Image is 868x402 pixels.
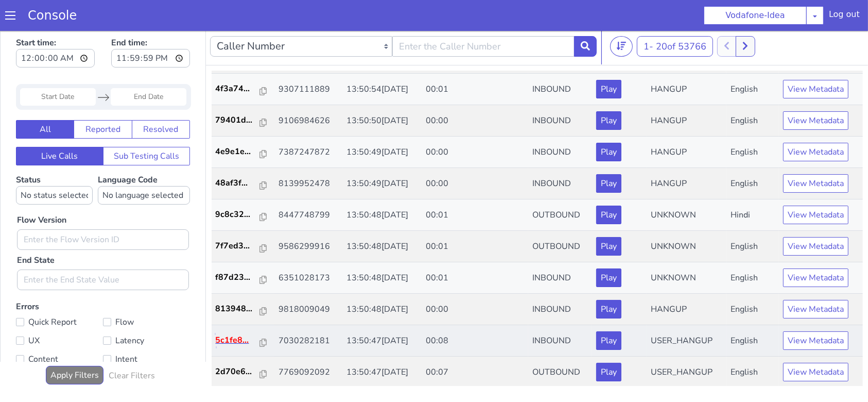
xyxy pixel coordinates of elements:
td: 9307111889 [274,46,342,77]
td: INBOUND [528,297,592,329]
td: INBOUND [528,109,592,140]
td: OUTBOUND [528,203,592,234]
button: View Metadata [783,52,848,71]
button: Play [596,178,621,196]
button: Play [596,52,621,71]
td: 6351028173 [274,234,342,266]
td: UNKNOWN [647,172,726,203]
label: Quick Report [16,287,103,301]
button: All [16,92,74,111]
td: English [726,109,779,140]
td: 13:50:54[DATE] [342,46,422,77]
td: 00:01 [422,46,528,77]
button: Play [596,146,621,165]
button: Sub Testing Calls [103,119,190,138]
input: End time: [111,21,190,40]
button: Play [596,83,621,102]
td: English [726,266,779,297]
input: Enter the Caller Number [392,8,575,29]
p: 813948... [216,275,261,287]
a: 9c8c32... [216,180,271,193]
td: English [726,77,779,109]
td: UNKNOWN [647,234,726,266]
a: 5c1fe8... [216,306,271,319]
td: 13:50:49[DATE] [342,140,422,172]
td: 00:00 [422,140,528,172]
td: 8139952478 [274,140,342,172]
td: English [726,203,779,234]
button: View Metadata [783,304,848,322]
input: Start time: [16,21,95,40]
td: 13:50:48[DATE] [342,234,422,266]
td: 00:01 [422,234,528,266]
a: Console [15,8,89,23]
td: 7769092092 [274,329,342,360]
button: Play [596,115,621,133]
td: 00:00 [422,109,528,140]
td: 13:50:49[DATE] [342,109,422,140]
button: View Metadata [783,272,848,291]
label: Intent [103,324,190,339]
td: INBOUND [528,266,592,297]
td: HANGUP [647,266,726,297]
a: 79401d... [216,86,271,98]
td: HANGUP [647,46,726,77]
button: Vodafone-Idea [704,6,807,25]
button: View Metadata [783,241,848,259]
td: HANGUP [647,140,726,172]
button: View Metadata [783,178,848,196]
label: Flow Version [17,186,66,198]
td: 00:08 [422,297,528,329]
td: 8447748799 [274,172,342,203]
a: f87d23... [216,243,271,256]
td: USER_HANGUP [647,329,726,360]
label: Status [16,146,93,177]
select: Status [16,158,93,177]
button: Play [596,304,621,322]
p: 5c1fe8... [216,306,261,319]
span: 20 of 53766 [656,12,706,25]
button: Live Calls [16,119,103,138]
td: 7030282181 [274,297,342,329]
input: Start Date [20,60,96,78]
td: 13:50:47[DATE] [342,329,422,360]
input: Enter the End State Value [17,242,189,262]
td: INBOUND [528,77,592,109]
a: 7f7ed3... [216,212,271,224]
button: Resolved [132,92,190,111]
p: 4e9e1e... [216,118,261,130]
label: End time: [111,6,190,43]
h6: Clear Filters [109,343,155,353]
p: 9c8c32... [216,180,261,193]
label: Start time: [16,6,95,43]
label: Content [16,324,103,339]
button: Play [596,335,621,354]
button: Apply Filters [46,338,103,357]
td: Hindi [726,172,779,203]
button: View Metadata [783,83,848,102]
button: Play [596,272,621,291]
button: Reported [74,92,132,111]
td: 9106984626 [274,77,342,109]
button: View Metadata [783,146,848,165]
label: Language Code [98,146,190,177]
p: f87d23... [216,243,261,256]
select: Language Code [98,158,190,177]
p: 48af3f... [216,149,261,161]
a: 813948... [216,275,271,287]
label: End State [17,226,55,239]
td: 7387247872 [274,109,342,140]
td: INBOUND [528,140,592,172]
td: 9586299916 [274,203,342,234]
td: 13:50:48[DATE] [342,172,422,203]
input: End Date [111,60,186,78]
td: 00:00 [422,266,528,297]
label: Latency [103,306,190,320]
td: English [726,234,779,266]
td: English [726,297,779,329]
label: UX [16,306,103,320]
td: INBOUND [528,234,592,266]
td: 00:01 [422,172,528,203]
td: English [726,329,779,360]
td: OUTBOUND [528,172,592,203]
